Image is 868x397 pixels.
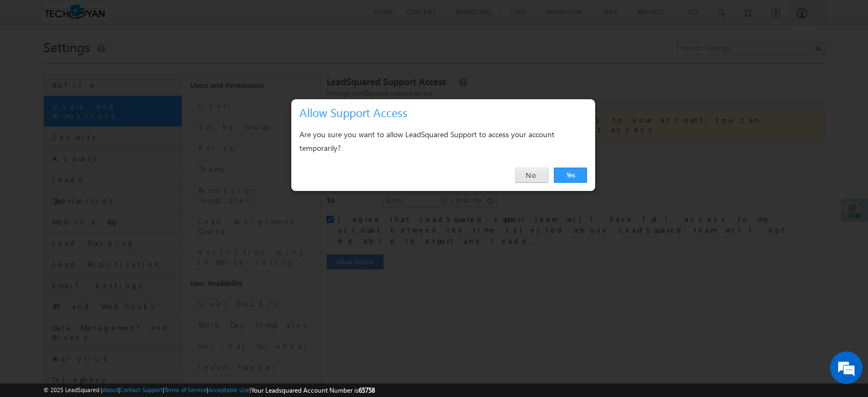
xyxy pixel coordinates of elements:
a: Acceptable Use [208,386,250,393]
a: Yes [554,168,587,183]
div: Are you sure you want to allow LeadSquared Support to access your account temporarily? [299,127,587,155]
a: Terms of Service [164,386,207,393]
a: No [515,168,548,183]
h3: Allow Support Access [299,103,591,122]
a: Contact Support [120,386,163,393]
a: About [103,386,118,393]
span: Your Leadsquared Account Number is [251,386,375,394]
span: © 2025 LeadSquared | | | | | [43,385,375,395]
span: 65758 [359,386,375,394]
